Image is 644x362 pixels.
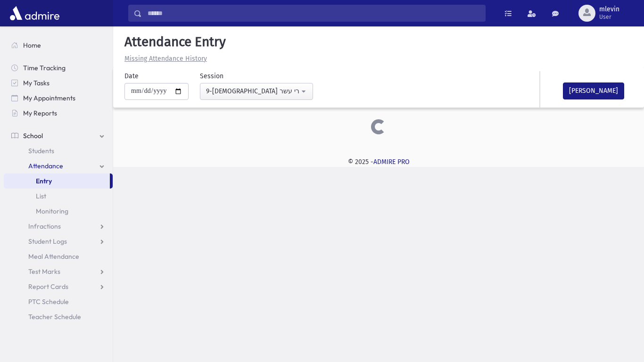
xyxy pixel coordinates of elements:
[206,86,299,96] div: 9-[DEMOGRAPHIC_DATA] אחרונים: תרי עשר(11:00AM-11:43AM)
[4,279,113,294] a: Report Cards
[4,60,113,75] a: Time Tracking
[4,309,113,324] a: Teacher Schedule
[28,267,60,276] span: Test Marks
[36,177,52,185] span: Entry
[4,106,113,121] a: My Reports
[28,282,68,291] span: Report Cards
[23,132,43,140] span: School
[28,252,79,261] span: Meal Attendance
[4,189,113,204] a: List
[4,204,113,219] a: Monitoring
[23,109,57,117] span: My Reports
[28,237,67,246] span: Student Logs
[4,249,113,264] a: Meal Attendance
[599,13,619,21] span: User
[128,157,629,167] div: © 2025 -
[4,294,113,309] a: PTC Schedule
[23,41,41,49] span: Home
[4,219,113,234] a: Infractions
[23,64,66,72] span: Time Tracking
[4,75,113,90] a: My Tasks
[4,173,110,189] a: Entry
[124,71,139,81] label: Date
[4,90,113,106] a: My Appointments
[28,222,61,230] span: Infractions
[4,128,113,143] a: School
[4,143,113,158] a: Students
[36,207,68,215] span: Monitoring
[28,162,63,170] span: Attendance
[36,192,46,200] span: List
[124,55,207,63] u: Missing Attendance History
[599,6,619,13] span: mlevin
[121,55,207,63] a: Missing Attendance History
[4,158,113,173] a: Attendance
[28,297,69,306] span: PTC Schedule
[8,4,62,23] img: AdmirePro
[142,5,485,22] input: Search
[121,34,636,50] h5: Attendance Entry
[23,79,50,87] span: My Tasks
[4,264,113,279] a: Test Marks
[28,313,81,321] span: Teacher Schedule
[373,158,410,166] a: ADMIRE PRO
[23,94,75,102] span: My Appointments
[4,38,113,53] a: Home
[4,234,113,249] a: Student Logs
[563,82,624,99] button: [PERSON_NAME]
[28,147,54,155] span: Students
[200,71,223,81] label: Session
[200,83,313,100] button: 9-H-נביאים אחרונים: תרי עשר(11:00AM-11:43AM)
